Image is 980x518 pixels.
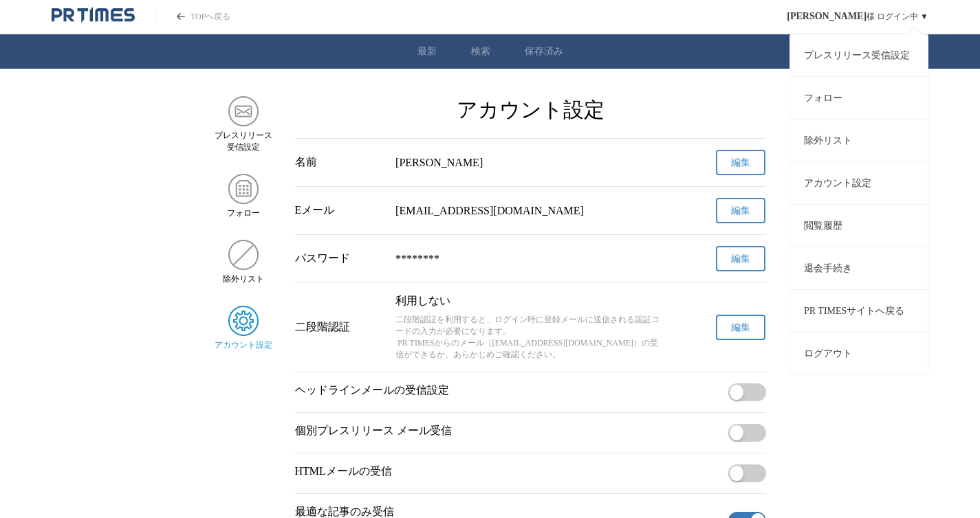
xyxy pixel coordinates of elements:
span: アカウント設定 [215,339,272,351]
a: フォローフォロー [215,174,273,219]
span: プレスリリース 受信設定 [215,130,272,153]
button: 編集 [716,198,765,223]
a: 除外リスト [790,119,928,161]
span: 編集 [731,322,750,334]
span: 編集 [731,157,750,169]
p: ヘッドラインメールの受信設定 [295,383,723,398]
a: PR TIMESのトップページはこちら [52,7,135,26]
a: 最新 [417,45,437,58]
div: 名前 [295,155,385,170]
a: プレスリリース受信設定 [790,34,928,76]
p: 利用しない [395,294,665,308]
button: 編集 [716,150,765,175]
div: [PERSON_NAME] [395,157,665,169]
span: 編集 [731,253,750,265]
a: アカウント設定 [790,161,928,204]
a: フォロー [790,76,928,119]
span: 編集 [731,205,750,217]
div: Eメール [295,203,385,218]
p: HTMLメールの受信 [295,464,723,479]
button: ログアウト [790,332,928,374]
div: [EMAIL_ADDRESS][DOMAIN_NAME] [395,205,665,217]
span: [PERSON_NAME] [787,11,867,22]
a: 除外リスト除外リスト [215,240,273,285]
button: 編集 [716,315,765,340]
button: 編集 [716,246,765,271]
p: 個別プレスリリース メール受信 [295,424,723,438]
img: フォロー [228,174,259,204]
p: 二段階認証を利用すると、ログイン時に登録メールに送信される認証コードの入力が必要になります。 PR TIMESからのメール（[EMAIL_ADDRESS][DOMAIN_NAME]）の受信ができ... [395,314,665,361]
a: PR TIMESのトップページはこちら [155,11,230,23]
a: アカウント設定アカウント設定 [215,306,273,351]
div: 二段階認証 [295,320,385,335]
a: 保存済み [525,45,563,58]
a: PR TIMESサイトへ戻る [790,289,928,332]
img: プレスリリース 受信設定 [228,96,259,126]
img: アカウント設定 [228,306,259,336]
span: フォロー [227,207,260,219]
img: 除外リスト [228,240,259,270]
a: プレスリリース 受信設定プレスリリース 受信設定 [215,96,273,153]
a: 退会手続き [790,247,928,289]
h2: アカウント設定 [295,96,766,124]
div: パスワード [295,251,385,266]
a: 検索 [471,45,490,58]
span: 除外リスト [223,273,264,285]
a: 閲覧履歴 [790,204,928,247]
